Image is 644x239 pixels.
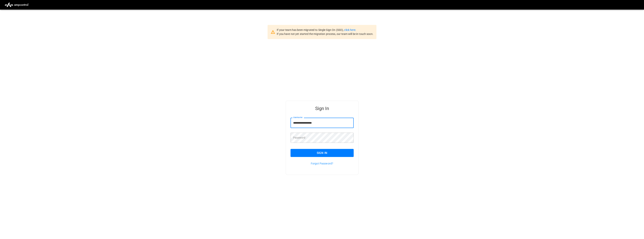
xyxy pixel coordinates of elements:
[3,1,30,8] img: ampcontrol.io logo
[344,28,356,31] a: click here.
[293,116,302,119] label: Username
[291,162,354,165] p: Forgot Password?
[291,149,354,157] button: Sign In
[277,28,344,31] span: If your team has been migrated to Single Sign On (SSO),
[291,105,354,112] h5: Sign In
[277,32,373,35] span: If you have not yet started the migration process, our team will be in touch soon.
